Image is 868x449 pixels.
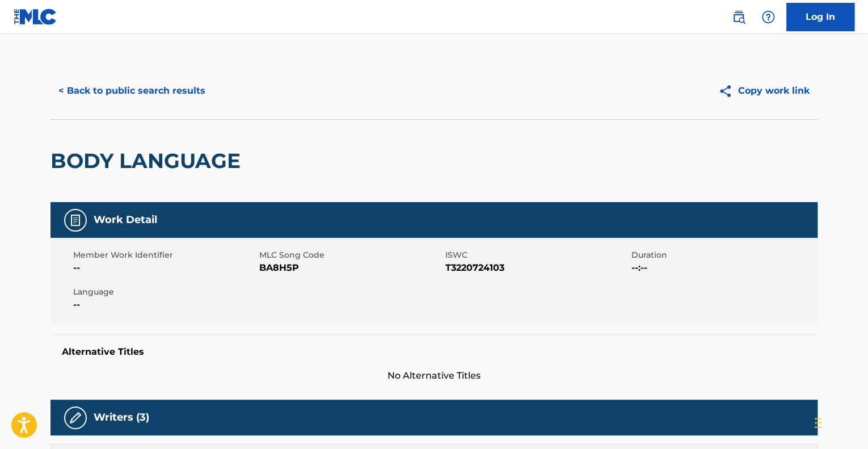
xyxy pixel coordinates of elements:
[50,369,818,383] span: No Alternative Titles
[761,10,775,24] img: help
[445,261,629,275] span: T3220724103
[94,213,157,226] h5: Work Detail
[69,213,82,227] img: Work Detail
[259,261,443,275] span: BA8H5P
[811,395,868,449] iframe: Chat Widget
[62,346,806,358] h5: Alternative Titles
[50,77,213,105] button: < Back to public search results
[631,261,815,275] span: --:--
[73,249,256,261] span: Member Work Identifier
[259,249,443,261] span: MLC Song Code
[732,10,745,24] img: search
[94,411,149,424] h5: Writers (3)
[73,261,256,275] span: --
[815,406,821,440] div: Drag
[718,84,738,98] img: Copy work link
[757,6,779,28] div: Help
[50,148,246,174] h2: BODY LANGUAGE
[445,249,629,261] span: ISWC
[14,9,57,25] img: MLC Logo
[73,286,256,298] span: Language
[727,6,750,28] a: Public Search
[73,298,256,312] span: --
[69,411,82,425] img: Writers
[786,3,854,31] a: Log In
[631,249,815,261] span: Duration
[710,77,818,105] button: Copy work link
